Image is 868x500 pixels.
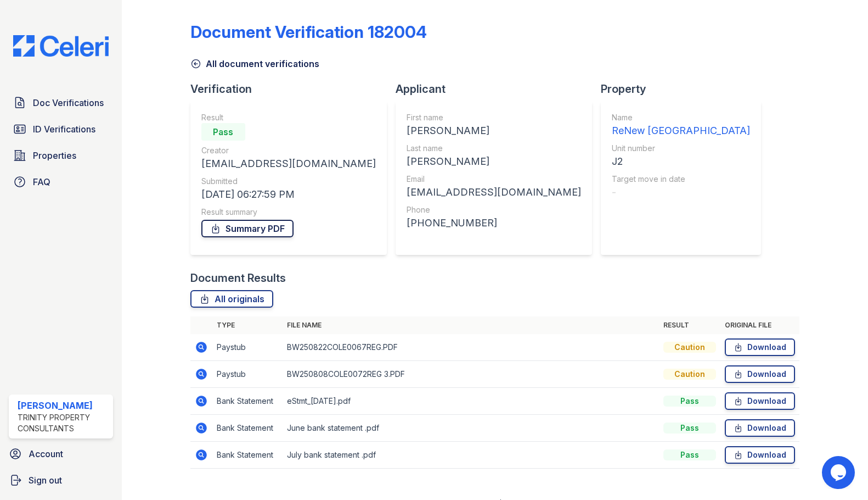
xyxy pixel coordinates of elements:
[725,446,795,464] a: Download
[212,388,283,415] td: Bank Statement
[212,442,283,469] td: Bank Statement
[212,361,283,388] td: Paystub
[190,290,273,308] a: All originals
[190,81,396,97] div: Verification
[29,447,63,460] span: Account
[190,270,286,286] div: Document Results
[4,469,117,491] a: Sign out
[190,22,427,42] div: Document Verification 182004
[663,423,716,434] div: Pass
[663,342,716,353] div: Caution
[407,215,581,231] div: [PHONE_NUMBER]
[201,112,376,123] div: Result
[822,456,857,489] iframe: chat widget
[407,154,581,169] div: [PERSON_NAME]
[212,316,283,334] th: Type
[9,171,113,193] a: FAQ
[212,334,283,361] td: Paystub
[407,123,581,138] div: [PERSON_NAME]
[612,143,750,154] div: Unit number
[725,365,795,383] a: Download
[283,415,660,442] td: June bank statement .pdf
[212,415,283,442] td: Bank Statement
[201,123,245,141] div: Pass
[612,112,750,123] div: Name
[612,185,750,200] div: -
[407,112,581,123] div: First name
[201,220,294,237] a: Summary PDF
[18,399,109,412] div: [PERSON_NAME]
[396,81,601,97] div: Applicant
[612,123,750,138] div: ReNew [GEOGRAPHIC_DATA]
[283,361,660,388] td: BW250808COLE0072REG 3.PDF
[201,207,376,218] div: Result summary
[33,96,104,109] span: Doc Verifications
[663,396,716,407] div: Pass
[201,156,376,171] div: [EMAIL_ADDRESS][DOMAIN_NAME]
[659,316,720,334] th: Result
[612,112,750,138] a: Name ReNew [GEOGRAPHIC_DATA]
[33,123,95,136] span: ID Verifications
[720,316,799,334] th: Original file
[201,176,376,187] div: Submitted
[190,57,319,70] a: All document verifications
[725,419,795,437] a: Download
[612,154,750,169] div: J2
[663,369,716,380] div: Caution
[9,118,113,140] a: ID Verifications
[9,92,113,114] a: Doc Verifications
[33,149,76,162] span: Properties
[283,442,660,469] td: July bank statement .pdf
[201,187,376,202] div: [DATE] 06:27:59 PM
[33,175,50,188] span: FAQ
[725,338,795,356] a: Download
[725,392,795,410] a: Download
[663,449,716,460] div: Pass
[4,443,117,465] a: Account
[4,35,117,57] img: CE_Logo_Blue-a8612792a0a2168367f1c8372b55b34899dd931a85d93a1a3d3e32e68fde9ad4.png
[283,334,660,361] td: BW250822COLE0067REG.PDF
[612,174,750,185] div: Target move in date
[407,143,581,154] div: Last name
[283,316,660,334] th: File name
[407,204,581,215] div: Phone
[29,474,62,487] span: Sign out
[18,412,109,434] div: Trinity Property Consultants
[201,145,376,156] div: Creator
[407,174,581,185] div: Email
[283,388,660,415] td: eStmt_[DATE].pdf
[407,185,581,200] div: [EMAIL_ADDRESS][DOMAIN_NAME]
[601,81,770,97] div: Property
[9,145,113,166] a: Properties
